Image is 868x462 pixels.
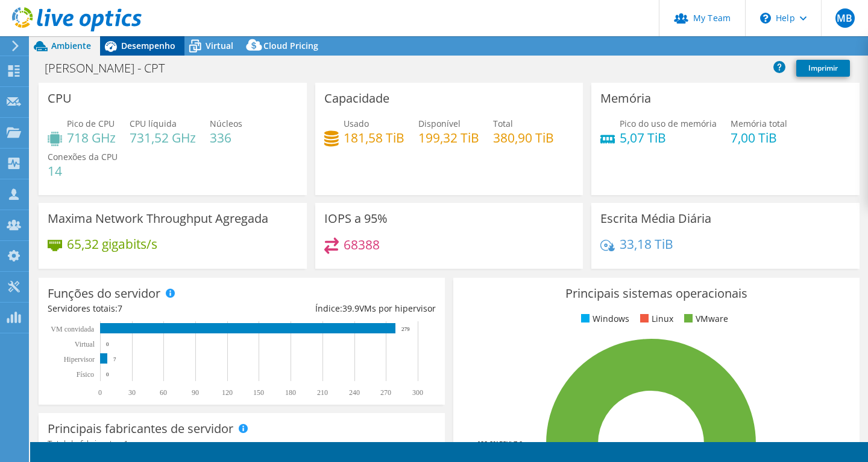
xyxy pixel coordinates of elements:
h3: IOPS a 95% [324,212,388,225]
text: 120 [222,388,233,397]
tspan: ESXi 7.0 [499,439,523,448]
span: Usado [344,118,369,129]
text: 150 [253,388,264,397]
h4: 731,52 GHz [130,131,196,144]
h4: 33,18 TiB [620,237,673,251]
svg: \n [760,13,771,24]
text: 60 [160,388,167,397]
text: 0 [106,371,109,377]
h3: Escrita Média Diária [600,212,711,225]
span: Disponível [418,118,461,129]
span: 7 [118,303,122,314]
div: Índice: VMs por hipervisor [242,302,436,315]
span: 1 [124,438,128,449]
h4: 65,32 gigabits/s [67,237,157,251]
tspan: 100.0% [477,439,499,448]
h3: Principais fabricantes de servidor [48,422,233,435]
h3: Memória [600,92,651,105]
li: Windows [578,312,629,326]
text: 270 [380,388,391,397]
h4: 5,07 TiB [620,131,717,144]
span: Desempenho [121,40,175,51]
text: 210 [317,388,328,397]
a: Imprimir [796,60,850,77]
h3: CPU [48,92,72,105]
h3: Funções do servidor [48,287,160,300]
text: 240 [349,388,360,397]
text: Hipervisor [64,355,95,364]
text: 0 [106,341,109,347]
text: 180 [285,388,296,397]
h3: Principais sistemas operacionais [462,287,851,300]
span: Virtual [206,40,233,51]
text: 0 [98,388,102,397]
span: Núcleos [210,118,242,129]
span: 39.9 [342,303,359,314]
text: VM convidada [51,325,94,333]
h4: 718 GHz [67,131,116,144]
span: Total [493,118,513,129]
h3: Capacidade [324,92,389,105]
h4: 380,90 TiB [493,131,554,144]
span: CPU líquida [130,118,177,129]
text: 7 [113,356,116,362]
span: Ambiente [51,40,91,51]
h4: 14 [48,164,118,178]
h4: Total de fabricantes: [48,437,436,451]
span: Pico de CPU [67,118,115,129]
h4: 181,58 TiB [344,131,404,144]
h3: Maxima Network Throughput Agregada [48,212,268,225]
text: Virtual [75,340,95,348]
h4: 7,00 TiB [731,131,787,144]
h4: 336 [210,131,242,144]
span: Cloud Pricing [263,40,318,51]
span: Conexões da CPU [48,151,118,162]
text: 279 [401,326,410,332]
span: MB [835,8,855,28]
span: Memória total [731,118,787,129]
div: Servidores totais: [48,302,242,315]
span: Pico do uso de memória [620,118,717,129]
text: 300 [412,388,423,397]
h4: 199,32 TiB [418,131,479,144]
text: 30 [128,388,136,397]
li: VMware [681,312,728,326]
h4: 68388 [344,238,380,251]
tspan: Físico [77,370,94,379]
li: Linux [637,312,673,326]
text: 90 [192,388,199,397]
h1: [PERSON_NAME] - CPT [39,62,183,75]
